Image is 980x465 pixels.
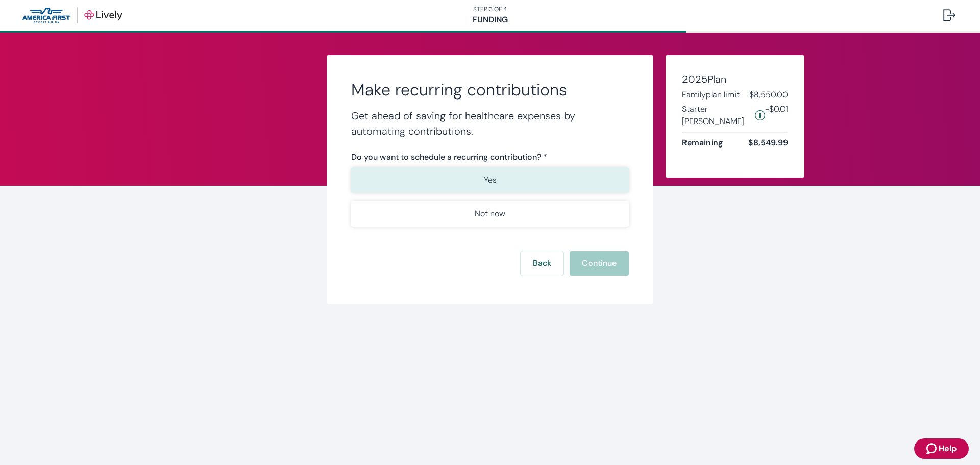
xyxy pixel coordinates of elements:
button: Log out [935,3,964,28]
button: Back [521,251,563,276]
span: Starter [PERSON_NAME] [682,103,751,128]
img: Lively [22,7,122,23]
h2: Make recurring contributions [351,80,629,100]
button: Not now [351,201,629,227]
p: Not now [475,208,505,220]
label: Do you want to schedule a recurring contribution? * [351,151,547,163]
span: Family plan limit [682,89,740,101]
h4: 2025 Plan [682,71,788,87]
p: Yes [484,174,497,186]
button: Yes [351,167,629,193]
span: -$0.01 [765,103,788,128]
span: $8,550.00 [749,89,788,101]
svg: Zendesk support icon [926,443,939,455]
button: Lively will contribute $0.01 to establish your account [755,103,765,128]
span: Remaining [682,137,723,149]
h4: Get ahead of saving for healthcare expenses by automating contributions. [351,108,629,139]
button: Zendesk support iconHelp [914,438,969,459]
span: Help [939,443,957,455]
span: $8,549.99 [748,137,788,149]
svg: Starter penny details [755,110,765,120]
